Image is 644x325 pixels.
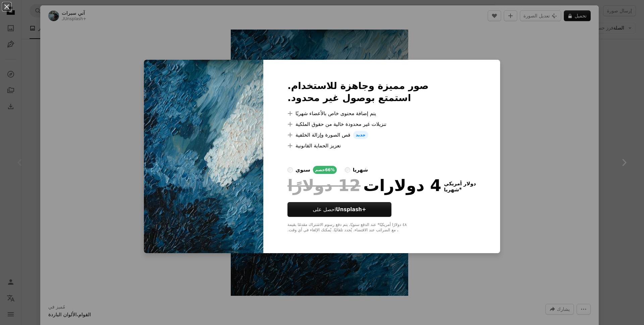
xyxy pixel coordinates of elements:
[296,121,386,127] font: تنزيلات غير محدودة خالية من حقوق الملكية
[287,222,379,227] font: * عند الدفع سنويًا، يتم دفع رسوم الاشتراك مقدمًا بقيمة
[356,132,366,137] font: جديد
[296,132,350,138] font: قص الصورة وإزالة الخلفية
[313,206,336,213] font: احصل على
[380,222,407,227] font: ٤٨ دولارًا أمريكيًا
[296,167,310,173] font: سنوي
[363,176,441,195] font: 4 دولارات
[336,206,366,213] font: Unsplash+
[444,187,459,193] font: شهريا
[287,80,429,91] font: صور مميزة وجاهزة للاستخدام.
[287,228,398,232] font: ، مع الضرائب عند الاقتضاء. يُجدد تلقائيًا. يُمكنك الإلغاء في أي وقت.
[287,92,411,103] font: استمتع بوصول غير محدود.
[287,176,361,195] font: 12 دولارًا
[345,167,350,173] input: شهريا
[315,168,325,172] font: خصم
[287,202,391,217] button: احصل علىUnsplash+
[296,110,376,117] font: يتم إضافة محتوى خاص بالأعضاء شهريًا
[287,167,293,173] input: سنويخصم66%
[444,181,476,187] font: دولار أمريكي
[296,143,341,149] font: تعزيز الحماية القانونية
[353,167,368,173] font: شهريا
[325,168,335,172] font: 66%
[144,60,263,253] img: premium_photo-1664013263421-91e3a8101259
